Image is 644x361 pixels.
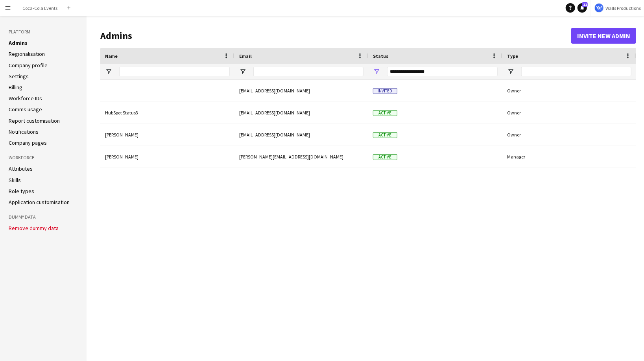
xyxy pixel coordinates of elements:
[373,53,388,59] span: Status
[9,95,42,102] a: Workforce IDs
[234,124,368,146] div: [EMAIL_ADDRESS][DOMAIN_NAME]
[239,53,252,59] span: Email
[373,132,397,138] span: Active
[571,28,636,44] button: Invite new admin
[582,2,588,7] span: 11
[9,139,47,146] a: Company pages
[105,68,112,75] button: Open Filter Menu
[9,165,33,172] a: Attributes
[9,128,39,135] a: Notifications
[502,124,636,146] div: Owner
[373,88,397,94] span: Invited
[9,214,78,221] h3: Dummy Data
[9,154,78,161] h3: Workforce
[100,146,234,168] div: [PERSON_NAME]
[105,53,118,59] span: Name
[9,177,21,184] a: Skills
[578,3,587,13] a: 11
[100,30,571,42] h1: Admins
[373,110,397,116] span: Active
[234,80,368,101] div: [EMAIL_ADDRESS][DOMAIN_NAME]
[9,28,78,35] h3: Platform
[605,5,641,11] span: Walls Productions
[502,146,636,168] div: Manager
[9,225,59,231] button: Remove dummy data
[9,62,48,69] a: Company profile
[234,146,368,168] div: [PERSON_NAME][EMAIL_ADDRESS][DOMAIN_NAME]
[9,106,42,113] a: Comms usage
[507,68,514,75] button: Open Filter Menu
[16,0,64,16] button: Coca-Cola Events
[100,102,234,123] div: HubSpot Status3
[9,50,45,57] a: Regionalisation
[239,68,246,75] button: Open Filter Menu
[9,73,29,80] a: Settings
[9,199,70,206] a: Application customisation
[100,124,234,146] div: [PERSON_NAME]
[507,53,518,59] span: Type
[373,154,397,160] span: Active
[119,67,230,76] input: Name Filter Input
[9,188,34,195] a: Role types
[9,39,28,46] a: Admins
[521,67,631,76] input: Type Filter Input
[9,84,22,91] a: Billing
[373,68,380,75] button: Open Filter Menu
[594,3,604,13] img: Logo
[234,102,368,123] div: [EMAIL_ADDRESS][DOMAIN_NAME]
[253,67,364,76] input: Email Filter Input
[502,80,636,101] div: Owner
[502,102,636,123] div: Owner
[9,117,60,124] a: Report customisation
